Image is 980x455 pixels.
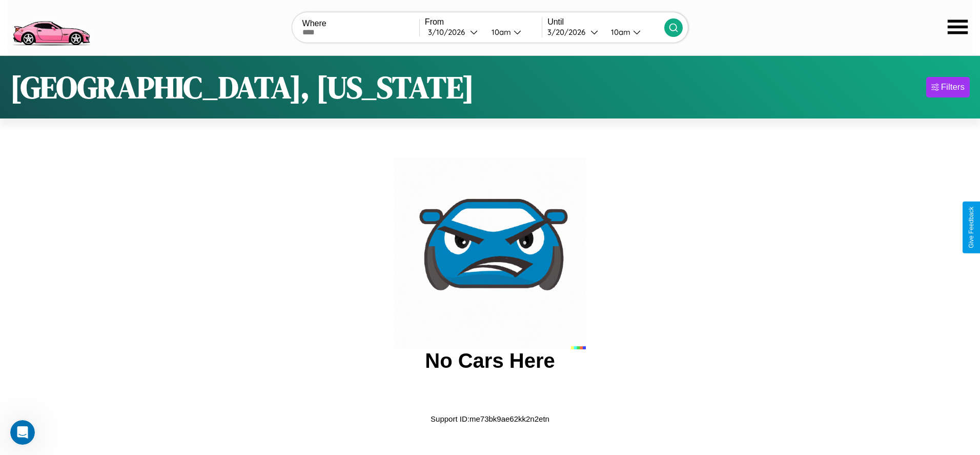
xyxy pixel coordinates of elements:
[606,27,633,37] div: 10am
[10,420,35,445] iframe: Intercom live chat
[941,82,965,92] div: Filters
[8,5,94,48] img: logo
[486,27,514,37] div: 10am
[428,27,470,37] div: 3 / 10 / 2026
[425,17,542,27] label: From
[968,207,975,248] div: Give Feedback
[483,27,542,37] button: 10am
[926,77,970,97] button: Filters
[603,27,664,37] button: 10am
[425,349,555,372] h2: No Cars Here
[431,412,549,426] p: Support ID: me73bk9ae62kk2n2etn
[302,19,419,28] label: Where
[10,66,474,108] h1: [GEOGRAPHIC_DATA], [US_STATE]
[547,17,664,27] label: Until
[425,27,483,37] button: 3/10/2026
[547,27,590,37] div: 3 / 20 / 2026
[394,157,586,349] img: car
